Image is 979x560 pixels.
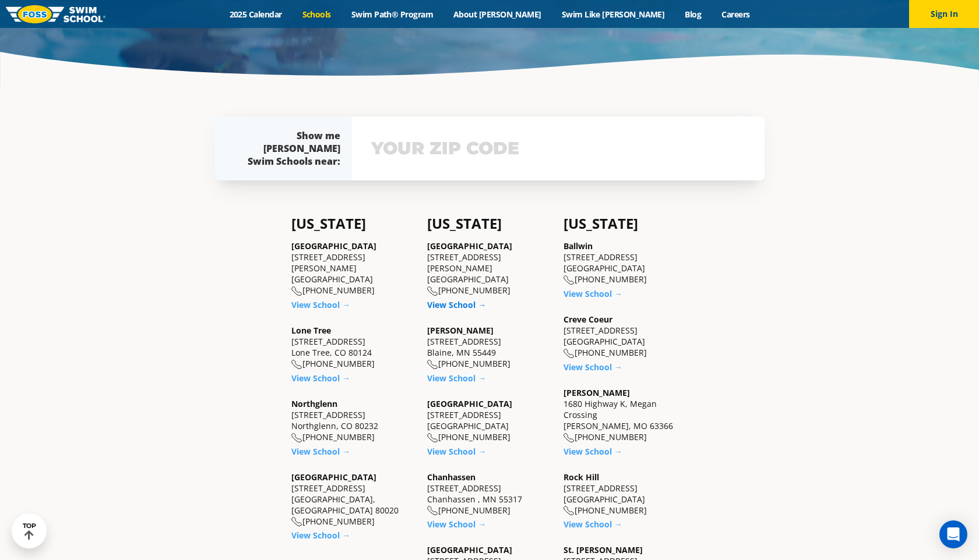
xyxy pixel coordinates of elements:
a: View School → [291,299,350,310]
a: Swim Like [PERSON_NAME] [551,9,675,20]
a: Schools [292,9,341,20]
div: [STREET_ADDRESS] [GEOGRAPHIC_DATA] [PHONE_NUMBER] [564,472,688,516]
img: location-phone-o-icon.svg [291,433,302,443]
a: View School → [564,446,622,457]
a: View School → [427,373,486,384]
div: [STREET_ADDRESS] [GEOGRAPHIC_DATA] [PHONE_NUMBER] [564,314,688,359]
a: View School → [291,373,350,384]
a: View School → [564,519,622,530]
img: location-phone-o-icon.svg [564,433,575,443]
h4: [US_STATE] [564,215,688,232]
a: Chanhassen [427,472,476,483]
a: [GEOGRAPHIC_DATA] [427,398,512,409]
a: St. [PERSON_NAME] [564,544,643,555]
a: Careers [712,9,760,20]
img: location-phone-o-icon.svg [427,360,438,370]
a: Swim Path® Program [341,9,443,20]
div: [STREET_ADDRESS][PERSON_NAME] [GEOGRAPHIC_DATA] [PHONE_NUMBER] [291,240,415,296]
div: [STREET_ADDRESS] [GEOGRAPHIC_DATA] [PHONE_NUMBER] [427,398,551,443]
a: View School → [427,299,486,310]
div: [STREET_ADDRESS] Blaine, MN 55449 [PHONE_NUMBER] [427,325,551,370]
img: location-phone-o-icon.svg [291,360,302,370]
a: Ballwin [564,240,593,251]
a: Northglenn [291,398,337,409]
a: [GEOGRAPHIC_DATA] [427,544,512,555]
h4: [US_STATE] [291,215,415,232]
img: FOSS Swim School Logo [6,5,105,23]
div: 1680 Highway K, Megan Crossing [PERSON_NAME], MO 63366 [PHONE_NUMBER] [564,387,688,443]
a: View School → [564,361,622,373]
img: location-phone-o-icon.svg [427,286,438,296]
img: location-phone-o-icon.svg [291,286,302,296]
div: TOP [23,522,36,540]
a: View School → [427,519,486,530]
img: location-phone-o-icon.svg [564,349,575,359]
a: View School → [564,288,622,299]
a: [GEOGRAPHIC_DATA] [291,472,376,483]
a: [PERSON_NAME] [564,387,630,398]
img: location-phone-o-icon.svg [427,433,438,443]
img: location-phone-o-icon.svg [564,506,575,516]
a: Creve Coeur [564,314,612,325]
a: Lone Tree [291,325,331,336]
a: View School → [291,446,350,457]
a: [GEOGRAPHIC_DATA] [291,240,376,251]
a: [PERSON_NAME] [427,325,494,336]
a: View School → [291,530,350,541]
img: location-phone-o-icon.svg [564,275,575,285]
div: [STREET_ADDRESS] [GEOGRAPHIC_DATA] [PHONE_NUMBER] [564,240,688,285]
a: Rock Hill [564,472,599,483]
a: About [PERSON_NAME] [443,9,552,20]
h4: [US_STATE] [427,215,551,232]
div: [STREET_ADDRESS][PERSON_NAME] [GEOGRAPHIC_DATA] [PHONE_NUMBER] [427,240,551,296]
div: Open Intercom Messenger [939,520,967,548]
a: [GEOGRAPHIC_DATA] [427,240,512,251]
div: [STREET_ADDRESS] Lone Tree, CO 80124 [PHONE_NUMBER] [291,325,415,370]
div: [STREET_ADDRESS] Chanhassen , MN 55317 [PHONE_NUMBER] [427,472,551,516]
div: [STREET_ADDRESS] [GEOGRAPHIC_DATA], [GEOGRAPHIC_DATA] 80020 [PHONE_NUMBER] [291,472,415,527]
a: 2025 Calendar [219,9,292,20]
div: [STREET_ADDRESS] Northglenn, CO 80232 [PHONE_NUMBER] [291,398,415,443]
a: View School → [427,446,486,457]
img: location-phone-o-icon.svg [427,506,438,516]
input: YOUR ZIP CODE [368,132,748,165]
a: Blog [675,9,712,20]
div: Show me [PERSON_NAME] Swim Schools near: [238,129,340,168]
img: location-phone-o-icon.svg [291,517,302,527]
